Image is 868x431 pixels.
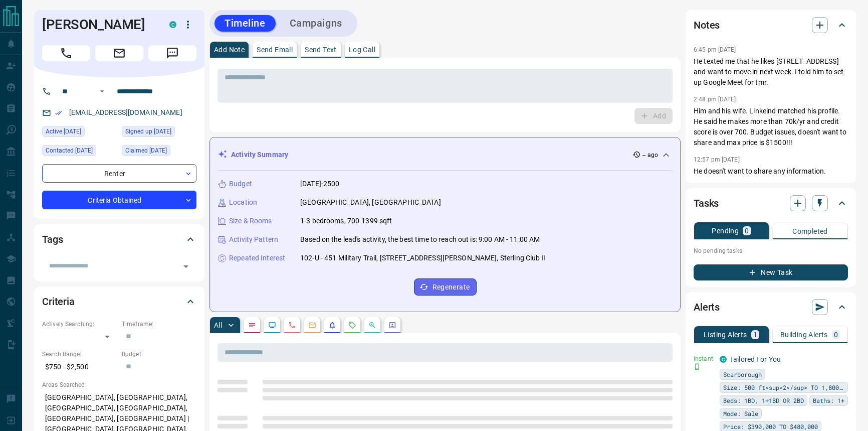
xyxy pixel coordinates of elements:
[694,195,719,211] h2: Tasks
[712,227,739,234] p: Pending
[229,216,272,226] p: Size & Rooms
[694,46,736,53] p: 6:45 pm [DATE]
[229,179,252,189] p: Budget
[300,197,441,208] p: [GEOGRAPHIC_DATA], [GEOGRAPHIC_DATA]
[305,46,337,53] p: Send Text
[280,15,352,32] button: Campaigns
[96,85,108,97] button: Open
[349,46,375,53] p: Log Call
[694,243,848,258] p: No pending tasks
[780,331,828,338] p: Building Alerts
[42,359,117,375] p: $750 - $2,500
[122,145,196,159] div: Fri Nov 01 2024
[42,227,196,251] div: Tags
[42,45,90,61] span: Call
[328,321,336,329] svg: Listing Alerts
[214,322,222,329] p: All
[704,331,747,338] p: Listing Alerts
[300,234,540,245] p: Based on the lead's activity, the best time to reach out is: 9:00 AM - 11:00 AM
[122,350,196,359] p: Budget:
[694,156,740,163] p: 12:57 pm [DATE]
[300,216,392,226] p: 1-3 bedrooms, 700-1399 sqft
[300,253,545,263] p: 102-U - 451 Military Trail, [STREET_ADDRESS][PERSON_NAME], Sterling Club Ⅱ
[753,331,757,338] p: 1
[268,321,276,329] svg: Lead Browsing Activity
[694,166,848,177] p: He doesn't want to share any information.
[42,145,117,159] div: Tue Aug 12 2025
[694,56,848,88] p: He texted me that he likes [STREET_ADDRESS] and want to move in next week. I told him to set up G...
[288,321,296,329] svg: Calls
[308,321,316,329] svg: Emails
[792,228,828,235] p: Completed
[694,17,720,33] h2: Notes
[368,321,376,329] svg: Opportunities
[231,150,288,160] p: Activity Summary
[723,369,762,379] span: Scarborough
[694,191,848,215] div: Tasks
[720,356,727,363] div: condos.ca
[348,321,356,329] svg: Requests
[723,382,844,392] span: Size: 500 ft<sup>2</sup> TO 1,800 ft<sup>2</sup>
[42,380,196,389] p: Areas Searched:
[148,45,196,61] span: Message
[694,264,848,280] button: New Task
[214,15,276,32] button: Timeline
[813,395,844,405] span: Baths: 1+
[694,106,848,148] p: Him and his wife. Linkeind matched his profile. He said he makes more than 70k/yr and credit scor...
[723,395,804,405] span: Beds: 1BD, 1+1BD OR 2BD
[42,126,117,140] div: Tue Aug 12 2025
[694,13,848,37] div: Notes
[694,96,736,103] p: 2:48 pm [DATE]
[414,278,477,296] button: Regenerate
[42,350,117,359] p: Search Range:
[42,164,196,183] div: Renter
[69,108,182,116] a: [EMAIL_ADDRESS][DOMAIN_NAME]
[42,17,154,33] h1: [PERSON_NAME]
[248,321,256,329] svg: Notes
[214,46,245,53] p: Add Note
[46,146,93,156] span: Contacted [DATE]
[694,295,848,319] div: Alerts
[179,259,193,273] button: Open
[229,234,278,245] p: Activity Pattern
[388,321,396,329] svg: Agent Actions
[257,46,293,53] p: Send Email
[229,253,285,263] p: Repeated Interest
[694,354,714,363] p: Instant
[42,290,196,314] div: Criteria
[229,197,257,208] p: Location
[122,320,196,329] p: Timeframe:
[300,179,339,189] p: [DATE]-2500
[723,408,758,418] span: Mode: Sale
[745,227,749,234] p: 0
[55,109,62,116] svg: Email Verified
[834,331,838,338] p: 0
[42,294,75,310] h2: Criteria
[125,126,171,136] span: Signed up [DATE]
[95,45,143,61] span: Email
[218,146,672,164] div: Activity Summary-- ago
[42,191,196,209] div: Criteria Obtained
[122,126,196,140] div: Fri Nov 01 2024
[125,146,167,156] span: Claimed [DATE]
[46,126,81,136] span: Active [DATE]
[169,21,176,28] div: condos.ca
[694,299,720,315] h2: Alerts
[730,355,781,363] a: Tailored For You
[642,151,658,160] p: -- ago
[42,320,117,329] p: Actively Searching:
[694,363,701,370] svg: Push Notification Only
[42,231,63,247] h2: Tags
